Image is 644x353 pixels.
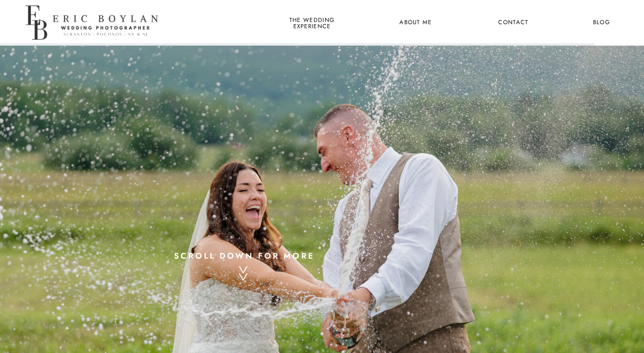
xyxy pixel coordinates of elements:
a: Blog [585,17,618,29]
a: scroll down for more [167,249,322,261]
a: the wedding experience [288,17,336,29]
a: Contact [497,17,530,29]
a: About Me [394,17,437,29]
